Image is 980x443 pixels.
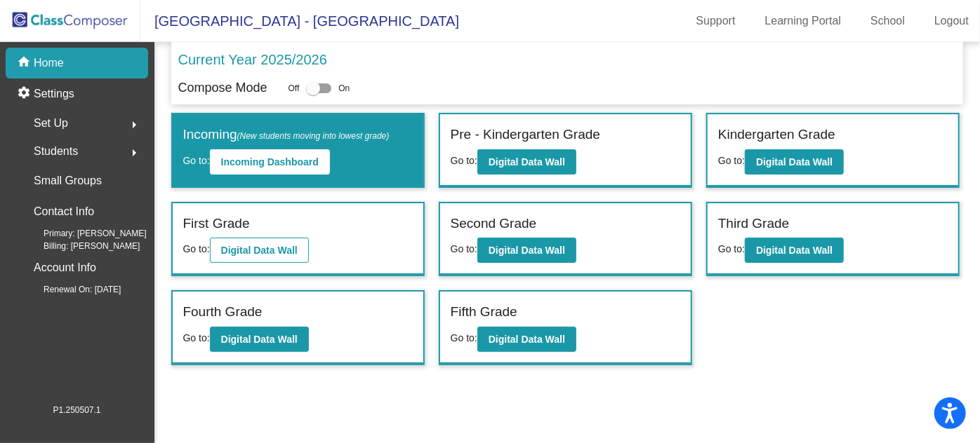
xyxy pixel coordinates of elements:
[140,10,459,32] span: [GEOGRAPHIC_DATA] - [GEOGRAPHIC_DATA]
[451,243,477,254] span: Go to:
[34,258,96,278] p: Account Info
[34,86,74,102] p: Settings
[183,125,390,145] label: Incoming
[221,156,319,168] b: Incoming Dashboard
[34,142,78,161] span: Students
[17,86,34,102] mat-icon: settings
[34,114,68,133] span: Set Up
[489,245,565,256] b: Digital Data Wall
[477,327,576,352] button: Digital Data Wall
[221,334,298,345] b: Digital Data Wall
[221,245,298,256] b: Digital Data Wall
[183,243,210,254] span: Go to:
[754,10,853,32] a: Learning Portal
[451,332,477,343] span: Go to:
[21,283,121,296] span: Renewal On: [DATE]
[210,238,309,263] button: Digital Data Wall
[745,238,844,263] button: Digital Data Wall
[17,55,34,71] mat-icon: home
[34,202,94,221] p: Contact Info
[718,155,745,166] span: Go to:
[859,10,916,32] a: School
[451,125,600,145] label: Pre - Kindergarten Grade
[489,334,565,345] b: Digital Data Wall
[210,327,309,352] button: Digital Data Wall
[126,144,143,161] mat-icon: arrow_right
[21,227,147,240] span: Primary: [PERSON_NAME]
[34,171,102,191] p: Small Groups
[183,155,210,166] span: Go to:
[338,82,350,95] span: On
[489,156,565,168] b: Digital Data Wall
[210,149,330,175] button: Incoming Dashboard
[183,332,210,343] span: Go to:
[923,10,980,32] a: Logout
[451,302,517,322] label: Fifth Grade
[685,10,747,32] a: Support
[451,155,477,166] span: Go to:
[34,55,64,71] p: Home
[745,149,844,175] button: Digital Data Wall
[237,131,390,141] span: (New students moving into lowest grade)
[126,116,143,133] mat-icon: arrow_right
[178,79,267,97] p: Compose Mode
[718,214,789,234] label: Third Grade
[451,214,537,234] label: Second Grade
[289,82,300,95] span: Off
[718,125,835,145] label: Kindergarten Grade
[756,156,833,168] b: Digital Data Wall
[21,240,140,252] span: Billing: [PERSON_NAME]
[477,149,576,175] button: Digital Data Wall
[183,214,250,234] label: First Grade
[756,245,833,256] b: Digital Data Wall
[477,238,576,263] button: Digital Data Wall
[178,49,327,70] p: Current Year 2025/2026
[718,243,745,254] span: Go to:
[183,302,263,322] label: Fourth Grade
